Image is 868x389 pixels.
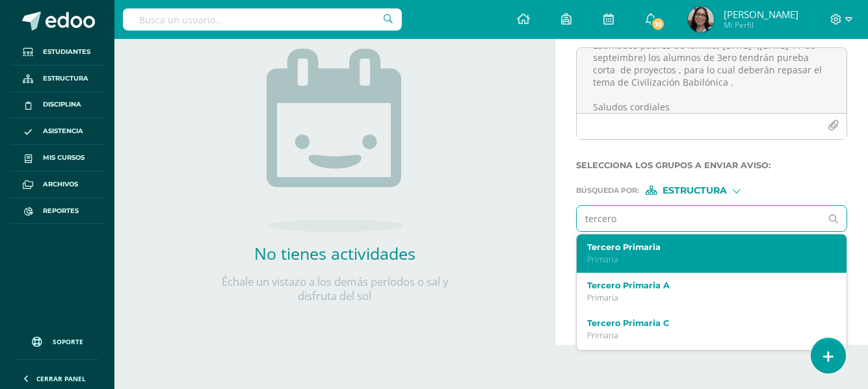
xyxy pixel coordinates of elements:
input: Busca un usuario... [123,8,402,31]
input: Ej. Primero primaria [577,206,821,231]
span: Archivos [43,179,78,190]
div: [object Object] [646,186,743,195]
span: Estructura [663,187,727,194]
span: Estructura [43,73,88,84]
a: Reportes [10,198,104,225]
p: Primaria [587,254,826,265]
label: Selecciona los grupos a enviar aviso : [576,160,847,170]
p: Primaria [587,292,826,303]
img: 71d01d46bb2f8f00ac976f68189e2f2e.png [688,6,714,32]
a: Estudiantes [10,39,104,66]
span: 10 [651,17,665,31]
span: Búsqueda por : [576,187,639,194]
span: Disciplina [43,99,81,110]
p: Échale un vistazo a los demás períodos o sal y disfruta del sol [205,275,465,303]
img: no_activities.png [267,49,403,232]
textarea: Estimados padres de familia, [DATE] ([DATE] 11 de septeimbre) los alumnos de 3ero tendrán pureba ... [577,48,847,113]
span: Asistencia [43,126,83,136]
span: Mis cursos [43,153,85,163]
span: [PERSON_NAME] [724,8,798,21]
h2: No tienes actividades [205,242,465,264]
span: Reportes [43,206,79,216]
a: Mis cursos [10,145,104,171]
a: Archivos [10,171,104,198]
span: Estudiantes [43,47,90,57]
span: Soporte [53,337,83,346]
a: Asistencia [10,118,104,145]
label: Tercero Primaria [587,242,826,252]
a: Estructura [10,66,104,92]
label: Tercero Primaria A [587,281,826,290]
p: Primaria [587,330,826,341]
label: Tercero Primaria C [587,318,826,328]
a: Disciplina [10,92,104,119]
a: Soporte [16,324,99,356]
span: Cerrar panel [36,374,86,383]
span: Mi Perfil [724,19,798,31]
